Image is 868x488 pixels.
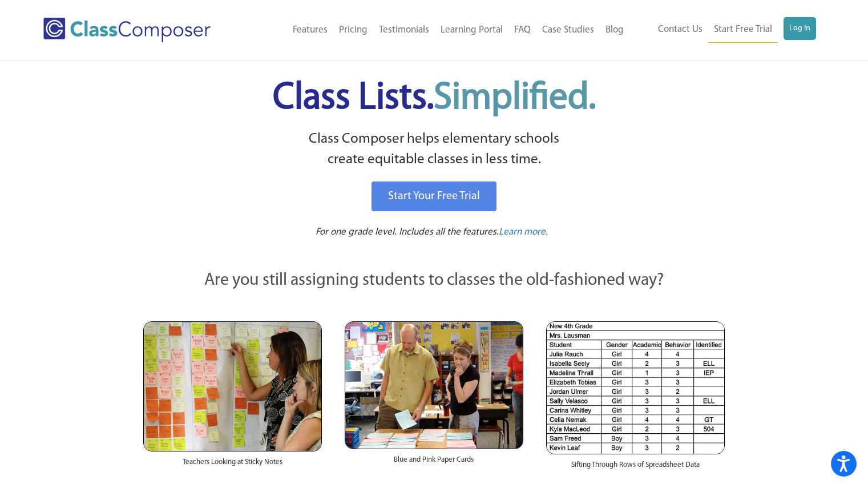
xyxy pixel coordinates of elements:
[143,268,725,293] p: Are you still assigning students to classes the old-fashioned way?
[546,454,725,482] div: Sifting Through Rows of Spreadsheet Data
[287,18,333,43] a: Features
[435,18,508,43] a: Learning Portal
[652,17,708,42] a: Contact Us
[784,17,816,40] a: Log In
[434,80,596,117] span: Simplified.
[273,80,596,117] span: Class Lists.
[316,227,499,237] span: For one grade level. Includes all the features.
[143,321,322,451] img: Teachers Looking at Sticky Notes
[43,18,211,42] img: Class Composer
[708,17,778,43] a: Start Free Trial
[345,449,523,477] div: Blue and Pink Paper Cards
[499,227,548,237] span: Learn more.
[388,191,480,202] span: Start Your Free Trial
[333,18,373,43] a: Pricing
[546,321,725,454] img: Spreadsheets
[372,182,496,211] a: Start Your Free Trial
[373,18,435,43] a: Testimonials
[536,18,600,43] a: Case Studies
[345,321,523,449] img: Blue and Pink Paper Cards
[629,17,816,43] nav: Header Menu
[600,18,629,43] a: Blog
[247,18,629,43] nav: Header Menu
[142,129,727,171] p: Class Composer helps elementary schools create equitable classes in less time.
[143,451,322,479] div: Teachers Looking at Sticky Notes
[499,225,548,240] a: Learn more.
[508,18,536,43] a: FAQ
